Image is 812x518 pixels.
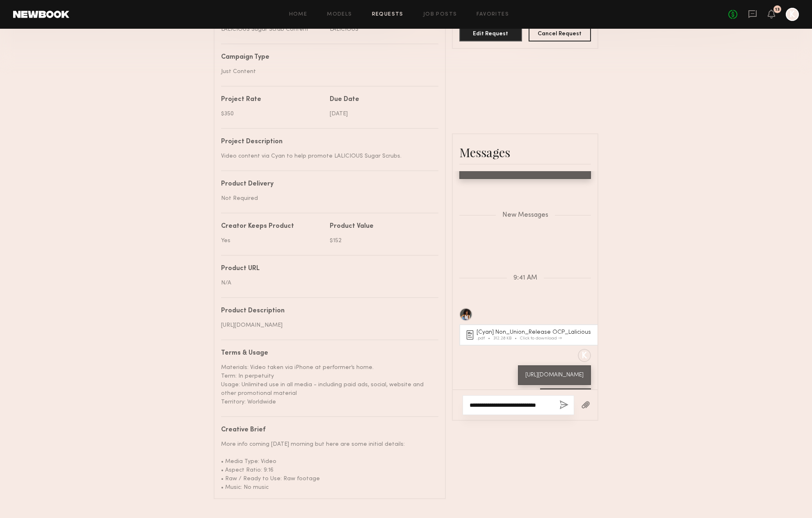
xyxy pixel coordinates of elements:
span: 9:41 AM [513,275,537,282]
div: Messages [459,144,591,160]
a: [Cyan] Non_Union_Release OCP_Lalicious.pdf312.28 KBClick to download [467,330,593,341]
a: Job Posts [423,12,457,17]
div: Yes [221,236,324,245]
div: Due Date [330,96,432,103]
div: Creative Brief [221,427,432,433]
div: Video content via Cyan to help promote LALICIOUS Sugar Scrubs. [221,152,432,160]
div: Project Description [221,139,432,145]
div: Product Description [221,308,432,314]
div: More info coming [DATE] morning but here are some initial details: • Media Type: Video • Aspect R... [221,440,432,492]
a: Models [327,12,352,17]
button: Cancel Request [529,25,591,41]
div: [Cyan] Non_Union_Release OCP_Lalicious [477,330,593,335]
a: Home [289,12,308,17]
div: LALICIOUS [330,25,432,34]
div: [DATE] [330,110,432,118]
button: Edit Request [459,25,522,41]
div: Just Content [221,67,432,76]
div: Materials: Video taken via iPhone at performer’s home. Term: In perpetuity Usage: Unlimited use i... [221,363,432,406]
div: Campaign Type [221,54,432,61]
div: $152 [330,236,432,245]
a: K [786,8,799,21]
span: New Messages [502,212,548,219]
div: Click to download [520,336,562,341]
div: [URL][DOMAIN_NAME] [221,321,432,330]
div: Creator Keeps Product [221,223,324,230]
div: Product Delivery [221,181,432,188]
div: LALICIOUS Sugar Scrub Content [221,25,324,34]
a: Favorites [477,12,509,17]
div: $350 [221,110,324,118]
div: 13 [775,7,780,12]
div: Not Required [221,194,432,203]
a: Requests [372,12,404,17]
div: [URL][DOMAIN_NAME] [525,371,584,380]
div: N/A [221,279,432,287]
div: Project Rate [221,96,324,103]
div: Product URL [221,266,432,272]
div: 312.28 KB [493,336,520,341]
div: Terms & Usage [221,350,432,357]
div: .pdf [477,336,493,341]
div: Product Value [330,223,432,230]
